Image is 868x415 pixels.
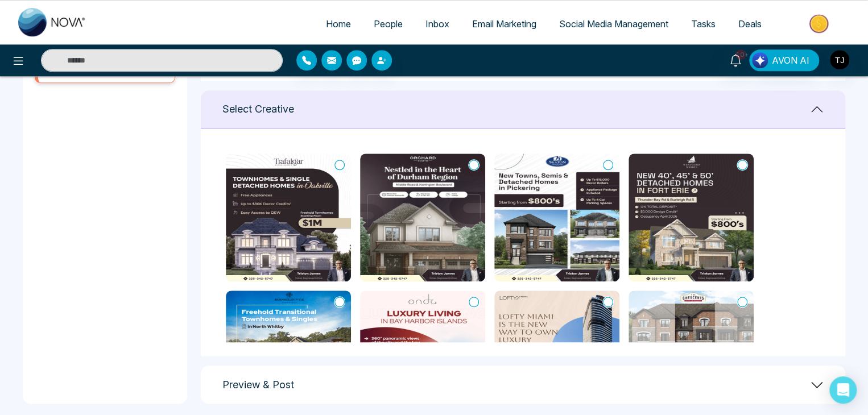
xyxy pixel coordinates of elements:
[472,18,536,30] span: Email Marketing
[830,50,849,69] img: User Avatar
[414,13,461,35] a: Inbox
[18,8,86,36] img: Nova CRM Logo
[374,18,403,30] span: People
[752,52,768,68] img: Lead Flow
[691,18,716,30] span: Tasks
[735,49,746,60] span: 10+
[362,13,414,35] a: People
[222,379,294,391] h1: Preview & Post
[559,18,668,30] span: Social Media Management
[749,49,819,71] button: AVON AI
[680,13,727,35] a: Tasks
[829,376,857,404] div: Open Intercom Messenger
[326,18,351,30] span: Home
[629,153,754,281] img: Westwind Shores (50).png
[722,49,749,69] a: 10+
[315,13,362,35] a: Home
[222,103,294,115] h1: Select Creative
[425,18,449,30] span: Inbox
[226,153,351,281] img: Trafalgar Highlands (52).png
[779,11,861,36] img: Market-place.gif
[461,13,548,35] a: Email Marketing
[548,13,680,35] a: Social Media Management
[738,18,762,30] span: Deals
[494,153,619,281] img: Seaton Winding Woods, a beautiful collection of Freehold Towns, Semis, and Detached Homes in Pick...
[772,53,809,67] span: AVON AI
[360,153,485,281] img: Step into Orchard South (51).png
[727,13,773,35] a: Deals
